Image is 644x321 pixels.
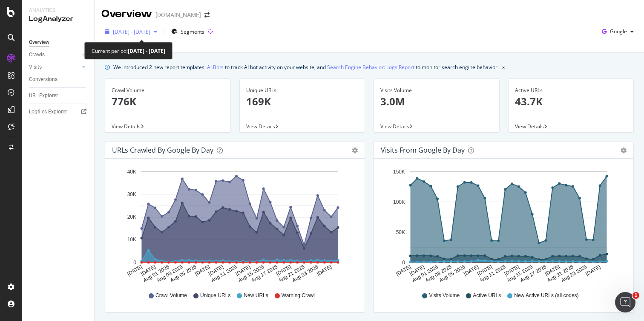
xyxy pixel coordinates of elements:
[275,264,292,277] text: [DATE]
[207,63,224,72] a: AI Bots
[142,264,170,283] text: Aug 01 2025
[352,147,358,153] div: gear
[598,25,637,38] button: Google
[515,87,627,94] div: Active URLs
[514,292,578,299] span: New Active URLs (all codes)
[127,191,136,197] text: 30K
[429,292,460,299] span: Visits Volume
[204,12,210,18] div: arrow-right-arrow-left
[29,75,88,84] a: Conversions
[235,264,252,277] text: [DATE]
[155,292,187,299] span: Crawl Volume
[155,11,201,19] div: [DOMAIN_NAME]
[610,28,627,35] span: Google
[463,264,480,277] text: [DATE]
[380,123,409,130] span: View Details
[519,264,547,283] text: Aug 17 2025
[29,107,67,116] div: Logfiles Explorer
[92,46,165,56] div: Current period:
[246,123,275,130] span: View Details
[168,25,208,38] button: Segments
[291,264,319,283] text: Aug 23 2025
[112,123,141,130] span: View Details
[140,264,157,277] text: [DATE]
[408,264,425,277] text: [DATE]
[381,146,465,154] div: Visits from Google by day
[621,147,627,153] div: gear
[327,63,414,72] a: Search Engine Behavior: Logs Report
[380,87,493,94] div: Visits Volume
[128,47,165,55] b: [DATE] - [DATE]
[425,264,453,283] text: Aug 03 2025
[381,165,627,284] svg: A chart.
[395,264,412,277] text: [DATE]
[169,264,197,283] text: Aug 05 2025
[479,264,507,283] text: Aug 11 2025
[29,91,88,100] a: URL Explorer
[29,75,57,84] div: Conversions
[29,14,87,24] div: LogAnalyzer
[29,50,80,59] a: Crawls
[237,264,265,283] text: Aug 15 2025
[316,264,333,277] text: [DATE]
[113,63,499,72] div: We introduced 2 new report templates: to track AI bot activity on your website, and to monitor se...
[156,264,184,283] text: Aug 03 2025
[584,264,601,277] text: [DATE]
[282,292,315,299] span: Warning Crawl
[544,264,561,277] text: [DATE]
[29,38,88,47] a: Overview
[476,264,493,277] text: [DATE]
[133,260,136,266] text: 0
[438,264,466,283] text: Aug 05 2025
[503,264,520,277] text: [DATE]
[101,7,152,21] div: Overview
[127,169,136,175] text: 40K
[29,63,80,72] a: Visits
[615,292,635,312] iframe: Intercom live chat
[29,91,58,100] div: URL Explorer
[393,199,405,205] text: 100K
[244,292,268,299] span: New URLs
[127,237,136,243] text: 10K
[560,264,588,283] text: Aug 23 2025
[411,264,439,283] text: Aug 01 2025
[101,25,161,38] button: [DATE] - [DATE]
[393,169,405,175] text: 150K
[515,94,627,109] p: 43.7K
[200,292,230,299] span: Unique URLs
[250,264,279,283] text: Aug 17 2025
[29,107,88,116] a: Logfiles Explorer
[546,264,575,283] text: Aug 21 2025
[113,28,150,35] span: [DATE] - [DATE]
[112,146,213,154] div: URLs Crawled by Google by day
[210,264,238,283] text: Aug 11 2025
[632,292,639,299] span: 1
[194,264,211,277] text: [DATE]
[29,38,49,47] div: Overview
[105,63,634,72] div: info banner
[402,260,405,266] text: 0
[112,165,358,284] svg: A chart.
[515,123,544,130] span: View Details
[29,7,87,14] div: Analytics
[396,229,405,235] text: 50K
[181,28,204,35] span: Segments
[246,94,359,109] p: 169K
[207,264,224,277] text: [DATE]
[112,87,224,94] div: Crawl Volume
[506,264,534,283] text: Aug 15 2025
[29,50,45,59] div: Crawls
[246,87,359,94] div: Unique URLs
[473,292,501,299] span: Active URLs
[112,94,224,109] p: 776K
[29,63,42,72] div: Visits
[278,264,306,283] text: Aug 21 2025
[380,94,493,109] p: 3.0M
[500,61,507,73] button: close banner
[127,214,136,220] text: 20K
[126,264,143,277] text: [DATE]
